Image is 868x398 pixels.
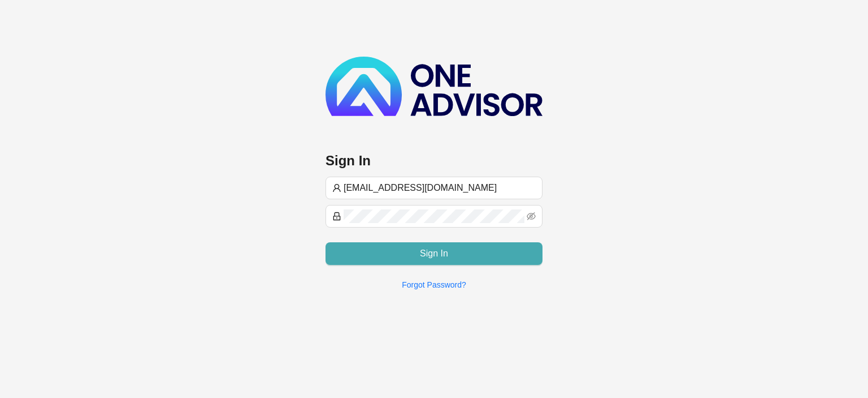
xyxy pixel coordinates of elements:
span: user [332,183,341,192]
span: eye-invisible [527,212,536,221]
h3: Sign In [325,152,542,170]
input: Username [344,181,536,195]
span: lock [332,212,341,221]
span: Sign In [420,247,448,260]
button: Sign In [325,242,542,265]
a: Forgot Password? [402,280,466,289]
img: b89e593ecd872904241dc73b71df2e41-logo-dark.svg [325,57,542,116]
